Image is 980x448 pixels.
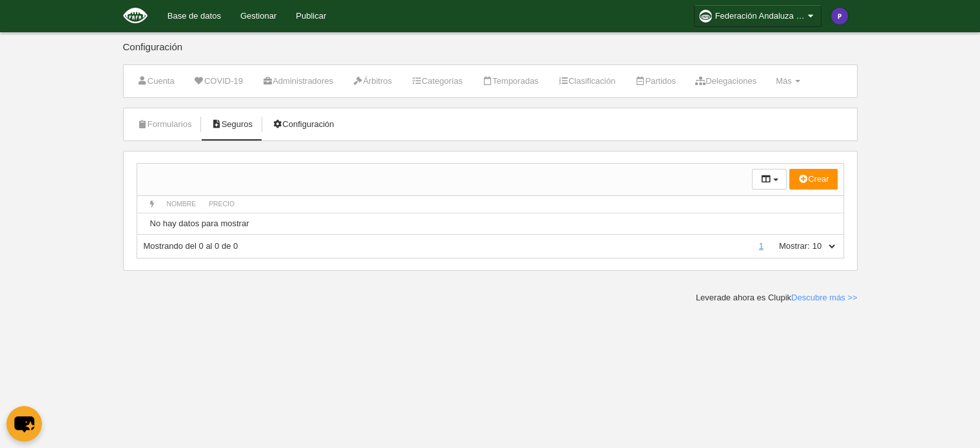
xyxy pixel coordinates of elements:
img: OaPSKd2Ae47e.30x30.jpg [699,10,712,23]
a: Categorías [404,72,470,91]
span: Nombre [167,200,197,208]
a: Descubre más >> [791,293,858,302]
a: Partidos [628,72,683,91]
img: Federación Andaluza de Fútbol Americano [123,8,148,23]
button: chat-button [6,406,42,442]
div: No hay datos para mostrar [150,218,831,229]
img: c2l6ZT0zMHgzMCZmcz05JnRleHQ9UCZiZz01ZTM1YjE%3D.png [831,8,848,24]
div: Configuración [123,42,858,64]
span: Más [776,76,792,86]
label: Mostrar: [766,240,810,252]
a: Cuenta [130,72,182,91]
a: Seguros [204,115,260,134]
button: Crear [789,169,838,190]
a: Administradores [255,72,340,91]
span: Mostrando del 0 al 0 de 0 [144,241,238,251]
a: Temporadas [475,72,546,91]
a: Clasificación [551,72,622,91]
div: Leverade ahora es Clupik [696,292,858,304]
a: 1 [756,241,766,251]
a: Más [769,72,807,91]
a: Configuración [265,115,341,134]
a: Delegaciones [688,72,764,91]
a: Formularios [130,115,199,134]
a: COVID-19 [187,72,250,91]
span: Precio [209,200,235,208]
a: Árbitros [345,72,399,91]
a: Federación Andaluza de Fútbol Americano [694,5,821,27]
span: Federación Andaluza de Fútbol Americano [715,10,805,23]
